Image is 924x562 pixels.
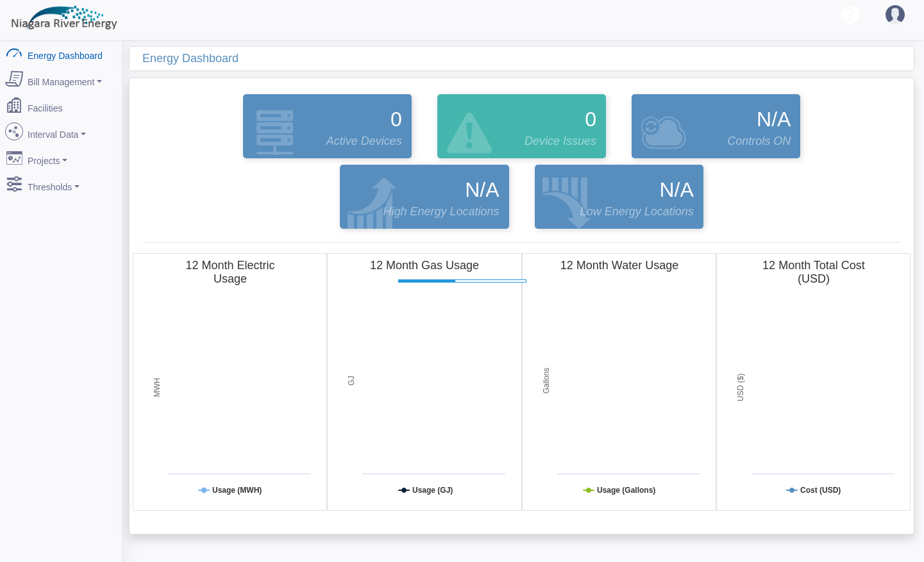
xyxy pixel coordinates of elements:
tspan: Gallons [542,368,551,394]
div: Devices that are active and configured but are in an error state. [424,91,619,161]
div: Energy Dashboard [142,47,914,70]
tspan: MWH [153,378,162,397]
span: N/A [757,104,791,135]
span: Device Issues [525,133,596,150]
span: N/A [465,174,499,205]
tspan: 12 Month Electric [185,259,274,272]
a: 0 Active Devices [240,94,415,158]
span: Active Devices [326,133,402,150]
tspan: USD ($) [736,374,745,401]
tspan: Cost (USD) [800,486,841,495]
tspan: Usage (Gallons) [597,486,655,495]
span: 0 [585,104,596,135]
tspan: 12 Month Water Usage [560,259,678,272]
tspan: Usage (MWH) [212,486,262,495]
span: Controls ON [727,133,791,150]
tspan: 12 Month Total Cost [762,259,865,272]
span: High Energy Locations [383,203,499,220]
tspan: Usage [214,272,247,285]
tspan: Usage (GJ) [412,486,453,495]
img: user-3.svg [886,5,905,24]
div: Devices that are actively reporting data. [230,91,424,161]
span: 0 [391,104,402,135]
tspan: (USD) [798,272,830,285]
span: N/A [659,174,693,205]
span: Low Energy Locations [580,203,694,220]
tspan: 12 Month Gas Usage [370,259,479,272]
tspan: GJ [348,376,357,385]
